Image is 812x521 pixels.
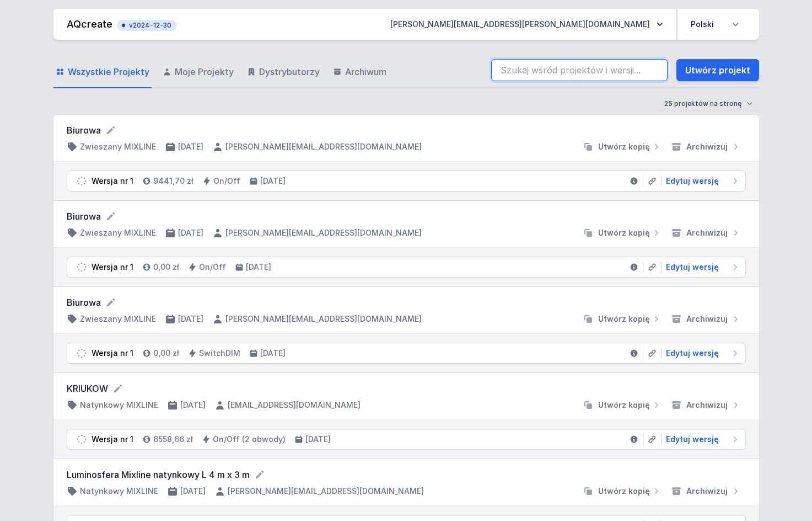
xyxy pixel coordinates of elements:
h4: On/Off [199,262,226,273]
button: Utwórz kopię [578,141,666,152]
a: Moje Projekty [160,56,236,88]
h4: [DATE] [260,176,286,187]
h4: [DATE] [178,227,203,238]
span: Archiwizuj [686,486,728,497]
span: v2024-12-30 [122,21,171,30]
span: Edytuj wersję [666,262,719,273]
a: Edytuj wersję [662,348,741,359]
h4: Natynkowy MIXLINE [80,400,158,411]
button: v2024-12-30 [117,18,177,31]
span: Dystrybutorzy [259,65,320,78]
h4: SwitchDIM [199,348,240,359]
span: Utwórz kopię [598,313,650,325]
div: Wersja nr 1 [92,434,133,445]
button: Archiwizuj [666,400,746,411]
button: Archiwizuj [666,486,746,497]
a: Utwórz projekt [676,59,759,81]
img: draft.svg [76,348,87,359]
button: Utwórz kopię [578,313,666,325]
h4: Zwieszany MIXLINE [80,313,156,325]
button: Archiwizuj [666,141,746,152]
button: Utwórz kopię [578,400,666,411]
div: Wersja nr 1 [92,176,133,187]
a: Edytuj wersję [662,262,741,273]
a: Wszystkie Projekty [53,56,152,88]
a: AQcreate [67,18,112,30]
h4: [PERSON_NAME][EMAIL_ADDRESS][DOMAIN_NAME] [225,227,422,238]
span: Edytuj wersję [666,176,719,187]
span: Edytuj wersję [666,348,719,359]
select: Wybierz język [684,14,746,34]
button: [PERSON_NAME][EMAIL_ADDRESS][PERSON_NAME][DOMAIN_NAME] [381,14,672,34]
h4: [DATE] [305,434,331,445]
a: Dystrybutorzy [245,56,322,88]
div: Wersja nr 1 [92,348,133,359]
h4: 6558,66 zł [153,434,193,445]
h4: [DATE] [260,348,286,359]
h4: [PERSON_NAME][EMAIL_ADDRESS][DOMAIN_NAME] [225,141,422,152]
img: draft.svg [76,176,87,187]
span: Utwórz kopię [598,141,650,152]
button: Edytuj nazwę projektu [254,469,265,480]
h4: On/Off (2 obwody) [213,434,286,445]
h4: [DATE] [180,486,206,497]
img: draft.svg [76,434,87,445]
a: Edytuj wersję [662,434,741,445]
button: Utwórz kopię [578,486,666,497]
span: Edytuj wersję [666,434,719,445]
button: Edytuj nazwę projektu [105,297,116,308]
form: Luminosfera Mixline natynkowy L 4 m x 3 m [67,468,746,481]
h4: [PERSON_NAME][EMAIL_ADDRESS][DOMAIN_NAME] [228,486,424,497]
h4: Zwieszany MIXLINE [80,141,156,152]
button: Archiwizuj [666,227,746,238]
form: Biurowa [67,210,746,223]
h4: [EMAIL_ADDRESS][DOMAIN_NAME] [228,400,361,411]
h4: Zwieszany MIXLINE [80,227,156,238]
button: Archiwizuj [666,313,746,325]
button: Edytuj nazwę projektu [105,125,116,136]
button: Edytuj nazwę projektu [112,383,123,394]
span: Archiwizuj [686,313,728,325]
span: Archiwizuj [686,227,728,238]
h4: [DATE] [246,262,271,273]
button: Utwórz kopię [578,227,666,238]
h4: 0,00 zł [153,348,179,359]
span: Utwórz kopię [598,227,650,238]
input: Szukaj wśród projektów i wersji... [491,59,668,81]
a: Edytuj wersję [662,176,741,187]
h4: [DATE] [178,313,203,325]
div: Wersja nr 1 [92,262,133,273]
h4: On/Off [213,176,240,187]
form: Biurowa [67,296,746,309]
h4: 0,00 zł [153,262,179,273]
span: Utwórz kopię [598,486,650,497]
img: draft.svg [76,262,87,273]
a: Archiwum [331,56,389,88]
h4: Natynkowy MIXLINE [80,486,158,497]
h4: 9441,70 zł [153,176,193,187]
h4: [DATE] [180,400,206,411]
h4: [PERSON_NAME][EMAIL_ADDRESS][DOMAIN_NAME] [225,313,422,325]
span: Moje Projekty [175,65,234,78]
form: KRIUKOW [67,382,746,395]
button: Edytuj nazwę projektu [105,211,116,222]
span: Archiwizuj [686,141,728,152]
span: Archiwizuj [686,400,728,411]
span: Wszystkie Projekty [68,65,149,78]
span: Archiwum [345,65,386,78]
h4: [DATE] [178,141,203,152]
span: Utwórz kopię [598,400,650,411]
form: Biurowa [67,124,746,137]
